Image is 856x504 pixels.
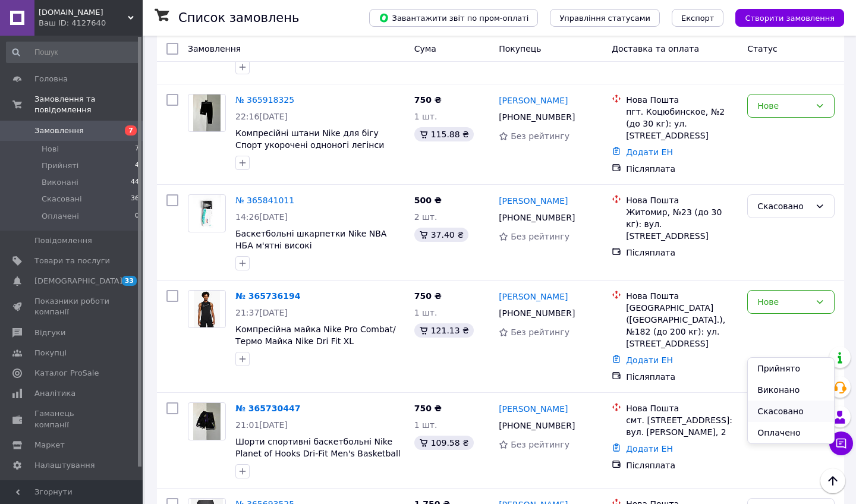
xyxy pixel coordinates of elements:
a: Компресійна майка Nike Pro Combat/Термо Майка Nike Dri Fit XL [235,325,396,346]
span: Відгуки [34,327,65,338]
span: 1 шт. [414,420,438,430]
a: Фото товару [188,290,226,328]
span: Аналітика [34,388,75,399]
button: Створити замовлення [735,9,844,27]
span: [DEMOGRAPHIC_DATA] [34,276,122,286]
span: Товари та послуги [34,256,110,266]
span: Покупець [499,44,541,53]
div: Післяплата [626,371,738,383]
div: 121.13 ₴ [414,323,474,338]
div: Післяплата [626,247,738,259]
a: [PERSON_NAME] [499,403,568,415]
span: Налаштування [34,460,95,471]
a: Створити замовлення [723,12,844,22]
span: Головна [34,74,68,84]
div: Нове [757,99,810,112]
span: 7 [135,144,139,155]
span: 21:37[DATE] [235,308,288,317]
span: Створити замовлення [745,14,835,23]
a: Баскетбольні шкарпетки Nike NBA НБА м'ятні високі [235,229,386,250]
span: Маркет [34,440,65,451]
span: Прийняті [42,160,78,171]
a: № 365841011 [235,196,294,205]
a: Компресійні штани Nike для бігу Спорт укорочені одноногі легінси Баскетбол Футбол Йога Брюки для ... [235,128,390,174]
span: 7 [125,125,137,136]
span: Експорт [681,14,715,23]
div: Житомир, №23 (до 30 кг): вул. [STREET_ADDRESS] [626,206,738,242]
a: № 365736194 [235,291,300,301]
h1: Список замовлень [178,11,299,25]
div: [PHONE_NUMBER] [496,305,577,322]
span: Завантажити звіт по пром-оплаті [379,12,528,23]
span: 44 [131,177,139,188]
span: Повідомлення [34,235,92,246]
a: Фото товару [188,194,226,232]
span: Показники роботи компанії [34,296,110,317]
span: Гаманець компанії [34,408,110,430]
div: 109.58 ₴ [414,436,474,450]
span: Оплачені [42,211,79,222]
span: Без рейтингу [511,327,569,337]
span: Статус [747,44,778,53]
div: [PHONE_NUMBER] [496,109,577,125]
img: Фото товару [193,94,221,131]
input: Пошук [6,42,140,63]
span: Без рейтингу [511,440,569,449]
div: Післяплата [626,163,738,175]
span: 1 шт. [414,308,438,317]
button: Завантажити звіт по пром-оплаті [369,9,538,27]
img: Фото товару [193,403,221,440]
span: 14:26[DATE] [235,212,288,222]
span: Без рейтингу [511,131,569,141]
button: Чат з покупцем [829,431,853,455]
span: Шорти спортивні баскетбольні Nike Planet of Hooks Dri-Fit Men's Basketball Shorts [235,437,401,470]
li: Оплачено [748,422,834,443]
span: 750 ₴ [414,404,442,413]
a: Додати ЕН [626,444,673,453]
span: Без рейтингу [511,232,569,241]
span: Скасовані [42,194,82,204]
div: [GEOGRAPHIC_DATA] ([GEOGRAPHIC_DATA].), №182 (до 200 кг): ул. [STREET_ADDRESS] [626,302,738,349]
span: 33 [122,276,137,286]
span: Cума [414,44,436,53]
span: Замовлення та повідомлення [34,94,143,115]
div: 115.88 ₴ [414,127,474,141]
a: № 365730447 [235,404,300,413]
span: Управління статусами [559,14,650,23]
span: Замовлення [188,44,241,53]
span: 1 шт. [414,112,438,121]
span: Каталог ProSale [34,368,99,379]
span: 500 ₴ [414,196,442,205]
a: Фото товару [188,402,226,440]
a: Додати ЕН [626,355,673,365]
span: 750 ₴ [414,291,442,301]
span: Замовлення [34,125,84,136]
span: Покупці [34,348,67,358]
a: [PERSON_NAME] [499,291,568,303]
li: Скасовано [748,401,834,422]
span: 22:16[DATE] [235,112,288,121]
div: Нова Пошта [626,402,738,414]
button: Управління статусами [550,9,660,27]
li: Прийнято [748,358,834,379]
span: 2 шт. [414,212,438,222]
span: Виконані [42,177,78,188]
span: Нові [42,144,59,155]
li: Виконано [748,379,834,401]
a: [PERSON_NAME] [499,94,568,106]
button: Експорт [672,9,724,27]
div: Післяплата [626,459,738,471]
span: Basket.store [39,7,128,18]
button: Наверх [820,468,845,493]
div: пгт. Коцюбинское, №2 (до 30 кг): ул. [STREET_ADDRESS] [626,106,738,141]
div: Ваш ID: 4127640 [39,18,143,29]
img: Фото товару [193,195,222,232]
span: 750 ₴ [414,95,442,105]
div: [PHONE_NUMBER] [496,417,577,434]
span: 21:01[DATE] [235,420,288,430]
div: Скасовано [757,200,810,213]
div: Нова Пошта [626,94,738,106]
